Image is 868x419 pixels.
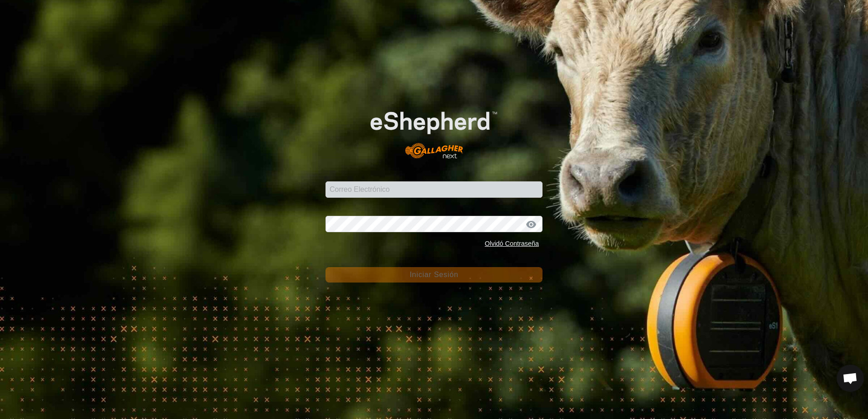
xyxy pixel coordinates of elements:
[485,240,539,247] a: Olvidó Contraseña
[325,181,542,198] input: Correo Electrónico
[325,267,542,283] button: Iniciar Sesión
[409,271,458,278] span: Iniciar Sesión
[347,93,521,167] img: Logo de eShepherd
[837,365,864,392] a: Chat abierto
